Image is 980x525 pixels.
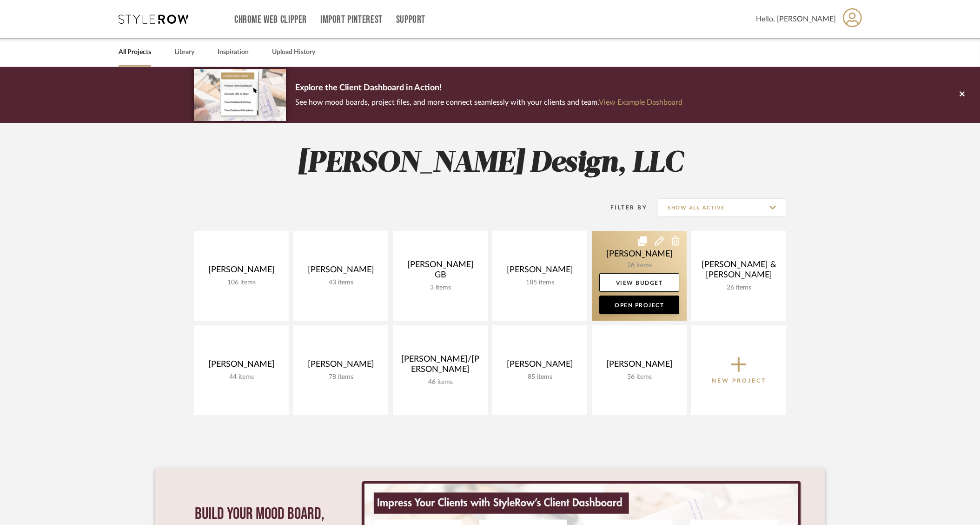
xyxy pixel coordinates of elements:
[301,359,381,373] div: [PERSON_NAME]
[174,46,194,59] a: Library
[400,260,480,284] div: [PERSON_NAME] GB
[400,378,480,386] div: 46 items
[295,81,682,96] p: Explore the Client Dashboard in Action!
[301,279,381,287] div: 43 items
[599,296,679,314] a: Open Project
[301,373,381,381] div: 78 items
[699,260,779,284] div: [PERSON_NAME] & [PERSON_NAME]
[301,265,381,279] div: [PERSON_NAME]
[500,265,580,279] div: [PERSON_NAME]
[396,16,425,24] a: Support
[194,69,286,121] img: d5d033c5-7b12-40c2-a960-1ecee1989c38.png
[295,96,682,109] p: See how mood boards, project files, and more connect seamlessly with your clients and team.
[201,373,281,381] div: 44 items
[234,16,307,24] a: Chrome Web Clipper
[599,373,679,381] div: 36 items
[201,265,281,279] div: [PERSON_NAME]
[691,325,786,415] button: New Project
[500,373,580,381] div: 85 items
[320,16,383,24] a: Import Pinterest
[599,273,679,292] a: View Budget
[201,279,281,287] div: 106 items
[201,359,281,373] div: [PERSON_NAME]
[155,146,825,181] h2: [PERSON_NAME] Design, LLC
[599,99,682,106] a: View Example Dashboard
[218,46,249,59] a: Inspiration
[272,46,315,59] a: Upload History
[500,279,580,287] div: 185 items
[712,376,766,385] p: New Project
[119,46,151,59] a: All Projects
[756,13,836,25] span: Hello, [PERSON_NAME]
[699,284,779,292] div: 26 items
[400,354,480,378] div: [PERSON_NAME]/[PERSON_NAME]
[500,359,580,373] div: [PERSON_NAME]
[598,203,647,212] div: Filter By
[599,359,679,373] div: [PERSON_NAME]
[400,284,480,292] div: 3 items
